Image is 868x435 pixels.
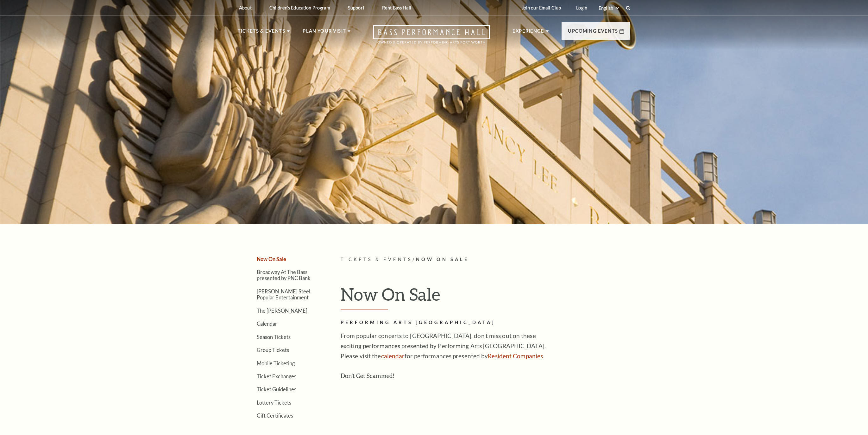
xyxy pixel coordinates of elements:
a: The [PERSON_NAME] [257,308,307,314]
p: Plan Your Visit [303,27,346,39]
a: Broadway At The Bass presented by PNC Bank [257,269,311,281]
a: Ticket Guidelines [257,386,296,392]
select: Select: [597,5,620,11]
a: Ticket Exchanges [257,373,296,379]
p: Tickets & Events [238,27,285,39]
h2: Performing Arts [GEOGRAPHIC_DATA] [341,319,546,327]
a: Group Tickets [257,347,289,353]
a: [PERSON_NAME] Steel Popular Entertainment [257,288,310,300]
h1: Now On Sale [341,284,630,310]
p: Children's Education Program [269,5,330,10]
p: Rent Bass Hall [382,5,411,10]
span: Now On Sale [416,257,469,262]
a: Mobile Ticketing [257,360,295,366]
a: calendar [381,352,405,360]
p: Support [348,5,364,10]
p: / [341,256,630,264]
a: Season Tickets [257,334,291,340]
h3: Don't Get Scammed! [341,371,546,381]
p: About [239,5,252,10]
p: Upcoming Events [568,27,618,39]
a: Lottery Tickets [257,400,291,406]
a: Calendar [257,321,277,327]
p: Experience [513,27,544,39]
span: Tickets & Events [341,257,412,262]
a: Now On Sale [257,256,286,262]
p: From popular concerts to [GEOGRAPHIC_DATA], don't miss out on these exciting performances present... [341,331,546,361]
a: Resident Companies [488,352,543,360]
a: Gift Certificates [257,413,293,419]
